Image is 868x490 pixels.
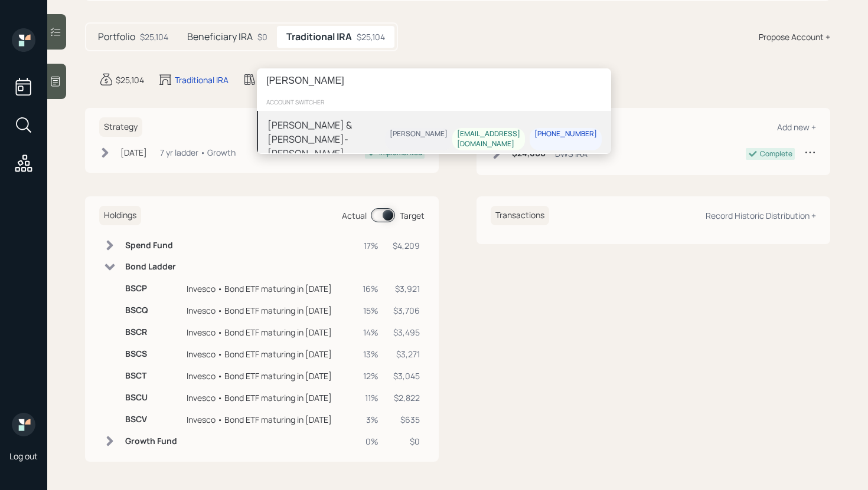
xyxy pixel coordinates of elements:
input: Type a command or search… [257,68,611,93]
div: [PERSON_NAME] [390,130,448,140]
div: [PERSON_NAME] & [PERSON_NAME]-[PERSON_NAME] [267,118,385,160]
div: account switcher [257,93,611,111]
div: [EMAIL_ADDRESS][DOMAIN_NAME] [457,130,520,150]
div: [PHONE_NUMBER] [534,130,597,140]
